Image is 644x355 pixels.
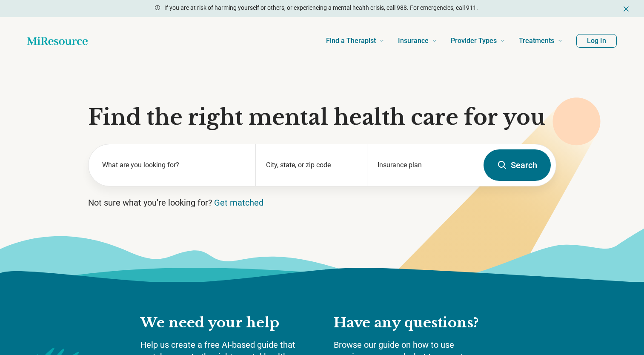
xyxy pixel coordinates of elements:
[622,3,630,14] button: Dismiss
[519,35,554,47] span: Treatments
[451,35,497,47] span: Provider Types
[398,35,429,47] span: Insurance
[398,24,437,58] a: Insurance
[88,105,556,130] h1: Find the right mental health care for you
[88,197,556,209] p: Not sure what you’re looking for?
[484,149,551,181] button: Search
[326,24,384,58] a: Find a Therapist
[451,24,505,58] a: Provider Types
[140,314,317,332] h2: We need your help
[27,32,88,49] a: Home page
[576,34,617,48] button: Log In
[102,160,246,170] label: What are you looking for?
[326,35,376,47] span: Find a Therapist
[334,314,504,332] h2: Have any questions?
[214,198,263,208] a: Get matched
[164,3,478,12] p: If you are at risk of harming yourself or others, or experiencing a mental health crisis, call 98...
[519,24,563,58] a: Treatments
